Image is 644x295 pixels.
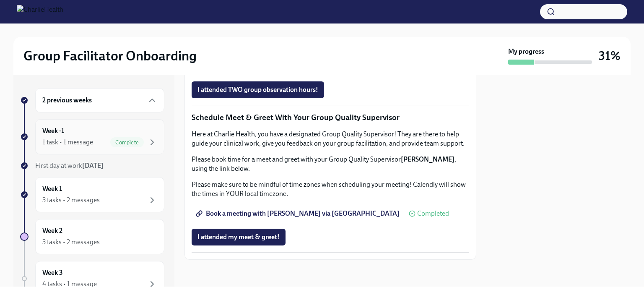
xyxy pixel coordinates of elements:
[23,47,197,64] h2: Group Facilitator Onboarding
[42,96,92,105] h6: 2 previous weeks
[192,180,469,198] p: Please make sure to be mindful of time zones when scheduling your meeting! Calendly will show the...
[82,162,104,170] strong: [DATE]
[17,5,63,18] img: CharlieHealth
[192,130,469,148] p: Here at Charlie Health, you have a designated Group Quality Supervisor! They are there to help gu...
[197,86,318,94] span: I attended TWO group observation hours!
[42,226,62,235] h6: Week 2
[110,139,144,146] span: Complete
[42,138,93,147] div: 1 task • 1 message
[42,196,100,205] div: 3 tasks • 2 messages
[192,229,286,245] button: I attended my meet & greet!
[42,279,97,289] div: 4 tasks • 1 message
[197,233,280,241] span: I attended my meet & greet!
[20,219,164,254] a: Week 23 tasks • 2 messages
[192,112,469,123] p: Schedule Meet & Greet With Your Group Quality Supervisor
[192,205,405,222] a: Book a meeting with [PERSON_NAME] via [GEOGRAPHIC_DATA]
[20,119,164,154] a: Week -11 task • 1 messageComplete
[42,268,63,277] h6: Week 3
[42,238,100,247] div: 3 tasks • 2 messages
[508,47,544,56] strong: My progress
[35,88,164,112] div: 2 previous weeks
[192,155,469,173] p: Please book time for a meet and greet with your Group Quality Supervisor , using the link below.
[35,162,104,170] span: First day at work
[401,155,454,163] strong: [PERSON_NAME]
[417,210,449,217] span: Completed
[20,177,164,212] a: Week 13 tasks • 2 messages
[42,184,62,193] h6: Week 1
[20,161,164,170] a: First day at work[DATE]
[599,48,621,63] h3: 31%
[192,81,324,98] button: I attended TWO group observation hours!
[197,209,400,218] span: Book a meeting with [PERSON_NAME] via [GEOGRAPHIC_DATA]
[42,126,64,136] h6: Week -1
